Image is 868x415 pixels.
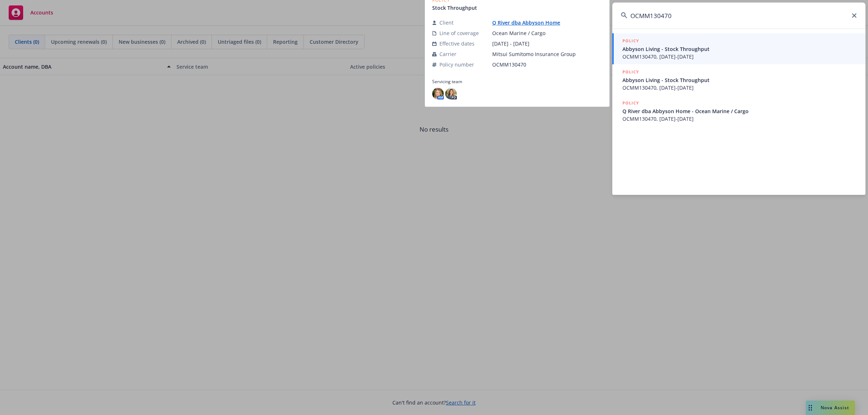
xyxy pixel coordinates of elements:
[622,76,857,84] span: Abbyson Living - Stock Throughput
[622,68,639,76] h5: POLICY
[622,37,639,44] h5: POLICY
[612,64,865,95] a: POLICYAbbyson Living - Stock ThroughputOCMM130470, [DATE]-[DATE]
[612,33,865,64] a: POLICYAbbyson Living - Stock ThroughputOCMM130470, [DATE]-[DATE]
[622,45,857,53] span: Abbyson Living - Stock Throughput
[612,3,865,29] input: Search...
[622,84,857,91] span: OCMM130470, [DATE]-[DATE]
[622,53,857,60] span: OCMM130470, [DATE]-[DATE]
[622,115,857,123] span: OCMM130470, [DATE]-[DATE]
[612,95,865,127] a: POLICYQ River dba Abbyson Home - Ocean Marine / CargoOCMM130470, [DATE]-[DATE]
[622,107,857,115] span: Q River dba Abbyson Home - Ocean Marine / Cargo
[622,99,639,107] h5: POLICY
